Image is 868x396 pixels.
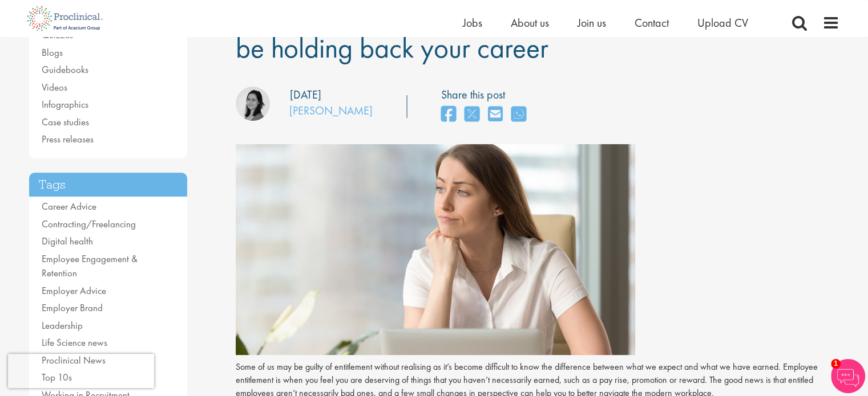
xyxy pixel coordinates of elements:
a: share on twitter [465,103,479,127]
img: Monique Ellis [236,87,270,121]
a: Life Science news [42,336,107,349]
a: share on email [488,103,503,127]
a: Upload CV [697,15,748,30]
a: Leadership [42,319,83,332]
label: Share this post [441,87,532,103]
a: Case studies [42,116,89,128]
a: share on facebook [441,103,456,127]
a: Digital health [42,235,93,247]
a: Career Advice [42,200,96,213]
a: [PERSON_NAME] [289,103,373,118]
div: [DATE] [290,87,321,103]
a: Guidebooks [42,63,88,76]
a: Employee Engagement & Retention [42,252,138,280]
span: 1 [831,359,841,369]
a: Infographics [42,98,88,111]
a: Employer Advice [42,284,106,297]
a: Contact [635,15,669,30]
img: Chatbot [831,359,865,393]
img: Do+you+have+a+sense+of+entitlement+at+work+It+could+be+holding+back+your+career.jpg [236,144,635,355]
iframe: reCAPTCHA [8,354,154,388]
a: Contracting/Freelancing [42,218,136,230]
a: Blogs [42,46,63,59]
a: Employer Brand [42,301,103,314]
a: Jobs [463,15,482,30]
a: About us [511,15,549,30]
a: Press releases [42,133,94,145]
a: Join us [578,15,606,30]
a: Videos [42,81,67,93]
h3: Tags [29,173,188,197]
a: share on whats app [511,103,526,127]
